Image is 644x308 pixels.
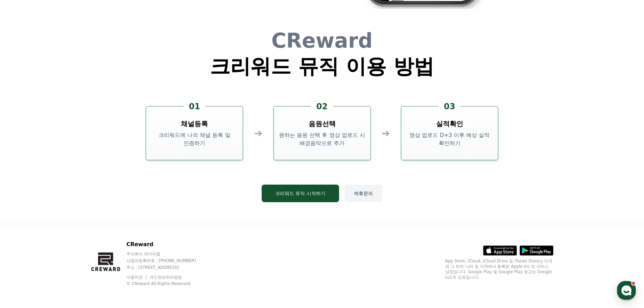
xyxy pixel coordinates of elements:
p: 영상 업로드 D+3 이후 예상 실적 확인하기 [404,131,495,147]
h1: 크리워드 뮤직 이용 방법 [210,56,434,76]
button: 제휴문의 [344,185,382,202]
p: 사업자등록번호 : [PHONE_NUMBER] [126,258,209,263]
div: 02 [311,101,333,112]
h3: 실적확인 [436,119,463,128]
span: 홈 [21,224,25,230]
p: © CReward All Rights Reserved. [126,281,209,286]
span: 설정 [104,224,113,230]
h1: CReward [210,30,434,51]
div: ➔ [254,127,262,139]
a: 이용약관 [126,275,148,280]
a: 설정 [87,214,130,231]
p: CReward [126,240,209,248]
p: 원하는 음원 선택 후 영상 업로드 시 배경음악으로 추가 [277,131,368,147]
a: 개인정보처리방침 [149,275,182,280]
p: 주식회사 와이피랩 [126,251,209,257]
h3: 채널등록 [181,119,208,128]
div: 01 [184,101,206,112]
div: 03 [438,101,460,112]
button: 크리워드 뮤직 시작하기 [262,185,339,202]
p: 크리워드에 나의 채널 등록 및 인증하기 [149,131,240,147]
p: App Store, iCloud, iCloud Drive 및 iTunes Store는 미국과 그 밖의 나라 및 지역에서 등록된 Apple Inc.의 서비스 상표입니다. Goo... [445,258,553,280]
span: 대화 [62,225,70,230]
a: 홈 [2,214,45,231]
div: ➔ [382,127,390,139]
a: 대화 [45,214,87,231]
h3: 음원선택 [309,119,336,128]
p: 주소 : [STREET_ADDRESS] [126,265,209,270]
